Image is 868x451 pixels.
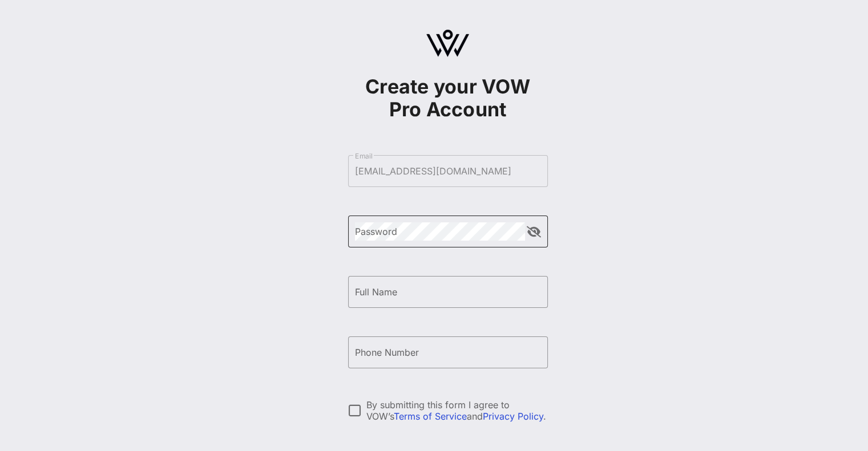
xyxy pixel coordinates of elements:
[527,226,541,238] button: append icon
[394,411,467,422] a: Terms of Service
[483,411,543,422] a: Privacy Policy
[426,30,469,57] img: logo.svg
[355,152,373,160] label: Email
[366,399,548,422] div: By submitting this form I agree to VOW’s and .
[348,75,548,121] h1: Create your VOW Pro Account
